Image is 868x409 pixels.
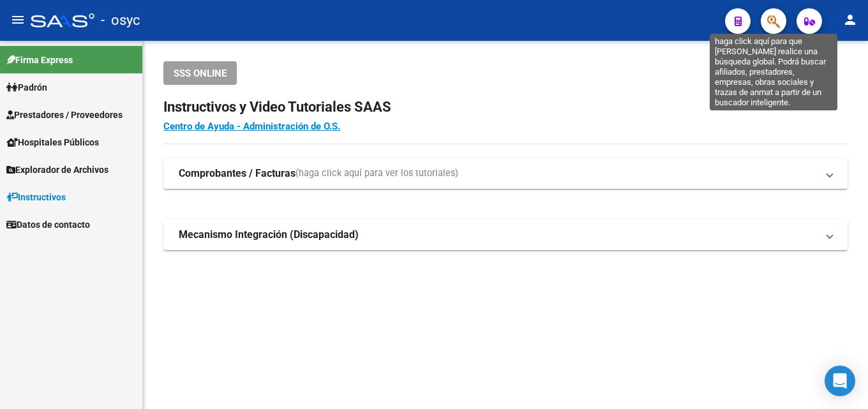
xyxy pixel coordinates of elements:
span: SSS ONLINE [174,68,227,79]
span: Datos de contacto [6,218,90,232]
span: Firma Express [6,53,73,67]
div: Open Intercom Messenger [825,366,855,396]
mat-icon: person [842,12,858,27]
span: Instructivos [6,190,66,204]
span: Padrón [6,80,47,94]
span: (haga click aquí para ver los tutoriales) [296,167,458,181]
strong: Mecanismo Integración (Discapacidad) [179,228,359,242]
mat-expansion-panel-header: Mecanismo Integración (Discapacidad) [163,219,848,250]
mat-expansion-panel-header: Comprobantes / Facturas(haga click aquí para ver los tutoriales) [163,158,848,189]
button: SSS ONLINE [163,61,237,85]
mat-icon: menu [10,12,26,27]
h2: Instructivos y Video Tutoriales SAAS [163,95,848,119]
span: Explorador de Archivos [6,163,108,177]
span: Hospitales Públicos [6,135,99,149]
strong: Comprobantes / Facturas [179,167,296,181]
span: - osyc [101,6,140,34]
span: Prestadores / Proveedores [6,108,123,122]
a: Centro de Ayuda - Administración de O.S. [163,121,340,132]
